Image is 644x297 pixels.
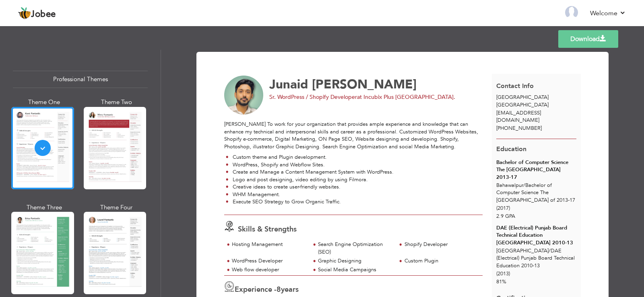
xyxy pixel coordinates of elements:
span: 2.9 GPA [496,213,515,220]
span: at Incubix Plus [GEOGRAPHIC_DATA]. [357,93,455,101]
div: Custom Plugin [405,257,478,265]
div: Hosting Management [232,241,305,248]
div: Web flow developer [232,266,305,274]
span: Sr. WordPress / Shopify Developer [269,93,357,101]
span: [GEOGRAPHIC_DATA] [496,101,549,109]
span: Jobee [31,10,56,19]
div: WordPress Developer [232,257,305,265]
li: Logo and post designing, video editing by using Filmora. [226,176,394,184]
img: jobee.io [18,7,31,20]
div: Theme One [13,98,76,107]
span: [EMAIL_ADDRESS][DOMAIN_NAME] [496,109,541,124]
div: Shopify Developer [405,241,478,248]
div: Theme Four [85,203,148,212]
a: Jobee [18,7,56,20]
span: [GEOGRAPHIC_DATA] [496,94,549,101]
div: Professional Themes [13,71,148,88]
div: Bachelor of Computer Science The [GEOGRAPHIC_DATA] 2013-17 [496,159,576,181]
li: Execute SEO Strategy to Grow Organic Traffic. [226,198,394,206]
div: Graphic Designing [318,257,392,265]
div: [PERSON_NAME] To work for your organization that provides ample experience and knowledge that can... [224,121,483,209]
a: Download [558,30,618,48]
span: [PHONE_NUMBER] [496,125,542,132]
span: [GEOGRAPHIC_DATA] DAE (Electrical) Punjab Board Technical Education 2010-13 [496,247,575,269]
li: WordPress, Shopify and Webflow Sites. [226,161,394,169]
span: (2017) [496,205,510,212]
span: / [549,247,551,254]
span: Bahawalpur Bachelor of Computer Science The [GEOGRAPHIC_DATA] of 2013-17 [496,182,575,204]
span: / [523,182,525,189]
li: Create and Manage a Content Management System with WordPress. [226,168,394,176]
div: Theme Two [85,98,148,107]
div: Search Engine Optimization (SEO) [318,241,392,256]
span: 81% [496,278,506,285]
a: Welcome [590,8,626,18]
li: Custom theme and Plugin development. [226,154,394,161]
img: Profile Img [565,6,578,19]
li: Creative ideas to create user-friendly websites. [226,183,394,191]
span: Contact Info [496,82,534,90]
li: WHM Management. [226,191,394,199]
span: Experience - [235,285,277,295]
div: Social Media Campaigns [318,266,392,274]
div: Theme Three [13,203,76,212]
span: Skills & Strengths [238,224,297,234]
span: Junaid [269,76,308,93]
img: No image [224,76,264,115]
span: 8 [277,285,281,295]
span: Education [496,145,526,154]
div: DAE (Electrical) Punjab Board Technical Education [GEOGRAPHIC_DATA] 2010-13 [496,224,576,247]
span: (2013) [496,270,510,277]
span: [PERSON_NAME] [312,76,417,93]
label: years [277,285,299,295]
